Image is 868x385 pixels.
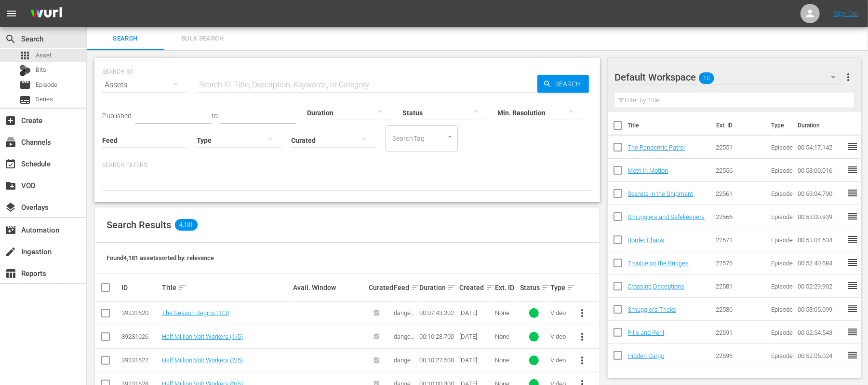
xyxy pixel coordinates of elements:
[615,64,845,91] div: Default Workspace
[794,298,847,321] td: 00:53:05.099
[36,80,57,90] span: Episode
[460,357,492,364] div: [DATE]
[628,352,665,359] a: Hidden Cargo
[794,275,847,298] td: 00:52:29.902
[712,298,767,321] td: 22586
[107,219,171,231] span: Search Results
[576,355,588,366] span: more_vert
[19,79,31,91] span: Episode
[5,115,16,126] span: Create
[102,71,187,98] div: Assets
[23,2,69,25] img: ans4CAIJ8jUAAAAAAAAAAAAAAAAAAAAAAAAgQb4GAAAAAAAAAAAAAAAAAAAAAAAAJMjXAAAAAAAAAAAAAAAAAAAAAAAAgAT5G...
[6,8,17,19] span: menu
[121,309,159,316] div: 39231620
[847,164,858,176] span: reorder
[571,302,594,325] button: more_vert
[419,282,457,293] div: Duration
[121,333,159,340] div: 39231626
[794,136,847,159] td: 00:54:17.142
[712,251,767,275] td: 22576
[5,180,16,192] span: VOD
[794,182,847,205] td: 00:53:04.790
[834,10,859,17] a: Sign Out
[178,283,187,292] span: sort
[847,326,858,338] span: reorder
[19,94,31,106] span: Series
[495,284,517,291] div: Ext. ID
[495,333,517,340] div: None
[628,283,685,290] a: Crossing Deceptions
[628,112,711,139] th: Title
[712,275,767,298] td: 22581
[847,280,858,291] span: reorder
[550,357,568,364] div: Video
[628,306,677,313] a: Smuggler's Tricks
[5,137,16,148] span: Channels
[107,254,214,261] span: Found 4,181 assets sorted by: relevance
[628,190,694,197] a: Secrets in the Shipment
[460,309,492,316] div: [DATE]
[628,144,685,151] a: The Pandemic Patrol
[394,309,415,353] span: dangertv content - Danger Beach
[767,275,794,298] td: Episode
[5,33,16,45] span: Search
[847,141,858,152] span: reorder
[767,205,794,228] td: Episode
[712,182,767,205] td: 22561
[162,309,229,316] a: The Season Begins (1/3)
[445,132,454,141] button: Open
[794,159,847,182] td: 00:53:00.016
[847,234,858,245] span: reorder
[628,260,689,267] a: Trouble on the Bridges
[794,228,847,251] td: 00:53:04.634
[628,329,665,336] a: Pills and Peril
[495,309,517,316] div: None
[571,325,594,348] button: more_vert
[712,205,767,228] td: 22566
[394,333,415,376] span: dangertv content - Danger Men
[767,298,794,321] td: Episode
[550,333,568,340] div: Video
[847,349,858,361] span: reorder
[767,321,794,344] td: Episode
[419,357,457,364] div: 00:10:27.500
[794,251,847,275] td: 00:52:40.684
[794,344,847,367] td: 00:52:05.024
[767,251,794,275] td: Episode
[712,159,767,182] td: 22556
[102,161,592,169] p: Search Filters:
[847,187,858,199] span: reorder
[293,284,366,291] div: Avail. Window
[537,75,589,93] button: Search
[5,202,16,213] span: Overlays
[5,246,16,258] span: Ingestion
[102,112,133,120] span: Published:
[842,71,854,83] span: more_vert
[710,112,765,139] th: Ext. ID
[767,136,794,159] td: Episode
[36,65,46,75] span: Bits
[170,33,235,44] span: Bulk Search
[419,309,457,316] div: 00:07:43.202
[628,236,665,244] a: Border Chaos
[847,210,858,222] span: reorder
[447,283,456,292] span: sort
[162,333,243,340] a: Half Million Volt Workers (1/5)
[712,228,767,251] td: 22571
[394,282,416,293] div: Feed
[36,51,52,60] span: Asset
[121,357,159,364] div: 39231627
[460,333,492,340] div: [DATE]
[411,283,420,292] span: sort
[121,284,159,291] div: ID
[212,112,218,120] span: to
[847,303,858,315] span: reorder
[576,307,588,319] span: more_vert
[576,331,588,343] span: more_vert
[419,333,457,340] div: 00:10:28.700
[571,349,594,372] button: more_vert
[842,66,854,89] button: more_vert
[19,65,31,76] div: Bits
[520,282,548,293] div: Status
[699,68,714,88] span: 10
